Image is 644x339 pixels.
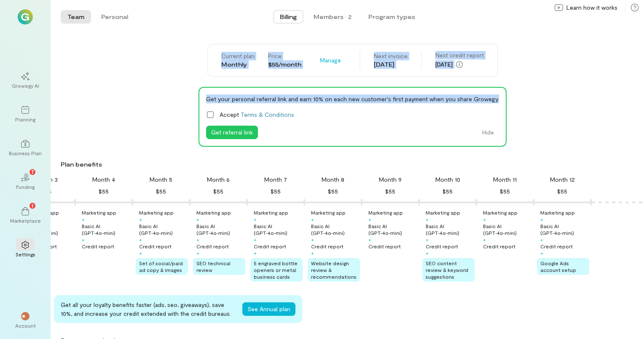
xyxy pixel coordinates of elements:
span: 7 [31,168,34,175]
a: Business Plan [10,133,40,163]
a: Growegy AI [10,65,40,96]
div: Marketing app [196,209,231,216]
div: Month 7 [264,175,287,184]
div: Marketing app [368,209,403,216]
div: + [196,250,199,256]
div: + [368,216,371,223]
div: Basic AI (GPT‑4o‑mini) [139,223,188,236]
div: + [483,216,486,223]
div: + [540,216,543,223]
span: Website design review & recommendations [311,260,357,280]
div: Marketing app [139,209,174,216]
div: Marketing app [540,209,575,216]
div: Credit report [311,243,343,250]
div: Month 4 [92,175,115,184]
div: $55 [385,186,395,196]
button: Manage [315,54,346,67]
a: Funding [10,167,40,197]
div: + [82,216,85,223]
button: Program types [362,10,422,24]
span: 1 [32,202,33,209]
div: Planning [15,116,35,123]
a: Planning [10,99,40,129]
div: Month 9 [379,175,402,184]
div: $55 [99,186,109,196]
div: + [311,216,314,223]
div: Credit report [139,243,172,250]
div: Marketing app [483,209,518,216]
div: Get your personal referral link and earn 10% on each new customer's first payment when you share ... [206,94,499,103]
div: $55 [271,186,281,196]
div: Members · 2 [314,13,352,21]
span: Manage [320,56,341,65]
div: Growegy AI [12,82,39,89]
div: Get all your loyalty benefits faster (ads, seo, giveaways), save 10%, and increase your credit ex... [61,300,236,318]
div: Account [15,322,36,329]
div: Credit report [82,243,114,250]
button: See Annual plan [242,302,295,316]
span: Set of social/paid ad copy & images [139,260,183,273]
div: + [254,236,257,243]
div: $55 [500,186,510,196]
div: + [368,236,371,243]
button: Get referral link [206,126,258,139]
div: Plan benefits [61,160,641,169]
div: + [139,236,142,243]
div: Month 8 [322,175,344,184]
div: Basic AI (GPT‑4o‑mini) [196,223,245,236]
span: Accept [220,110,294,119]
div: Marketing app [426,209,460,216]
div: + [426,216,429,223]
div: Monthly [221,60,255,69]
div: Credit report [483,243,515,250]
button: Members · 2 [307,10,358,24]
div: Current plan [221,52,255,60]
div: Marketing app [311,209,346,216]
a: Marketplace [10,200,40,231]
span: SEO technical review [196,260,231,273]
div: Credit report [368,243,401,250]
div: Basic AI (GPT‑4o‑mini) [311,223,360,236]
div: [DATE] [435,59,484,70]
div: [DATE] [374,60,408,69]
span: 5 engraved bottle openers or metal business cards [254,260,298,280]
div: Next credit report [435,51,484,59]
div: $55 [328,186,338,196]
div: Marketing app [82,209,116,216]
div: + [311,250,314,256]
div: $55 [443,186,453,196]
div: $55 [557,186,567,196]
div: Basic AI (GPT‑4o‑mini) [483,223,532,236]
div: Credit report [540,243,573,250]
div: Settings [16,251,35,258]
div: Price [268,52,301,60]
div: + [82,236,85,243]
div: Credit report [426,243,458,250]
div: + [139,250,142,256]
span: Google Ads account setup [540,260,576,273]
div: Next invoice [374,52,408,60]
span: SEO content review & keyword suggestions [426,260,468,280]
button: Personal [94,10,135,24]
div: Credit report [254,243,286,250]
div: Business Plan [9,150,42,156]
div: Marketing app [254,209,288,216]
span: Billing [280,13,297,21]
div: + [483,236,486,243]
div: + [254,250,257,256]
div: Month 12 [550,175,575,184]
a: Terms & Conditions [241,111,294,118]
button: Hide [477,126,499,139]
div: + [196,216,199,223]
div: Basic AI (GPT‑4o‑mini) [82,223,131,236]
div: + [139,216,142,223]
div: + [311,236,314,243]
div: Marketplace [10,217,41,224]
div: + [196,236,199,243]
div: + [540,236,543,243]
div: + [540,250,543,256]
button: Team [61,10,91,24]
div: Month 5 [150,175,172,184]
div: + [426,236,429,243]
